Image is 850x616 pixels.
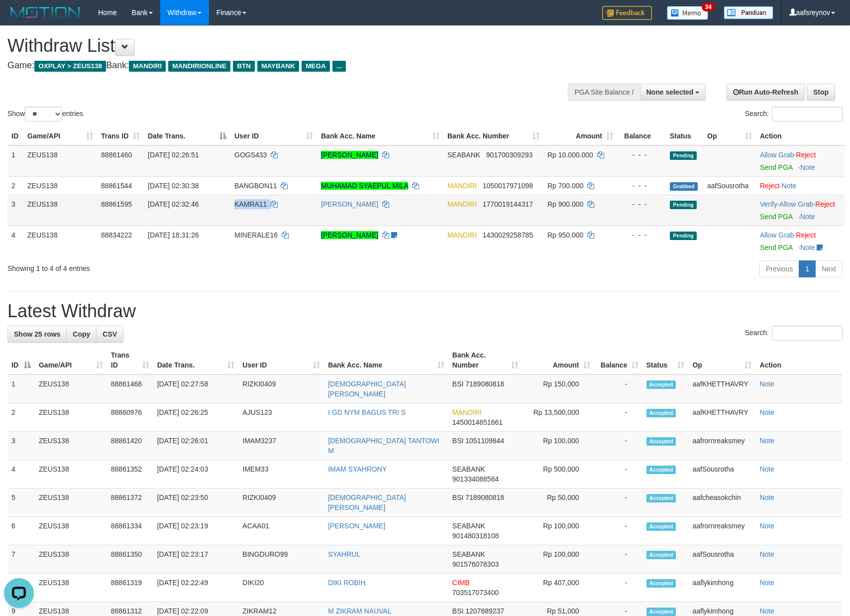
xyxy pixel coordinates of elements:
td: - [594,545,642,574]
a: Send PGA [760,163,792,171]
td: ZEUS138 [35,460,107,489]
td: 1 [7,374,35,403]
span: Copy 703517073400 to clipboard [452,589,499,597]
td: IMAM3237 [238,432,324,460]
td: aafSousrotha [688,545,755,574]
span: Copy [73,330,90,338]
span: MEGA [302,61,330,72]
span: MINERALE16 [234,231,278,239]
span: BSI [452,437,464,445]
th: Balance: activate to sort column ascending [594,346,642,374]
span: Accepted [646,409,676,417]
a: Reject [796,231,816,239]
span: MANDIRI [447,231,477,239]
a: Note [759,579,774,587]
span: BTN [233,61,255,72]
td: 7 [7,545,35,574]
span: OXPLAY > ZEUS138 [34,61,106,72]
span: CIMB [452,579,470,587]
span: SEABANK [447,151,480,159]
td: - [594,403,642,432]
td: aaflykimhong [688,574,755,602]
td: 88861372 [107,489,153,517]
span: Copy 1050017971098 to clipboard [483,182,533,190]
input: Search: [772,326,843,341]
td: RIZKI0409 [238,489,324,517]
span: Show 25 rows [14,330,60,338]
a: Reject [760,182,780,190]
a: Reject [815,200,835,208]
span: Copy 901334088564 to clipboard [452,475,499,483]
a: Send PGA [760,244,792,251]
label: Search: [745,107,843,122]
a: [PERSON_NAME] [321,231,378,239]
a: Next [815,260,843,277]
td: - [594,374,642,403]
span: 34 [702,2,715,11]
a: Note [759,522,774,530]
td: ZEUS138 [35,574,107,602]
a: DIKI ROBIH [328,579,365,587]
a: Stop [807,84,835,101]
span: [DATE] 02:26:51 [148,151,199,159]
td: 2 [7,176,23,195]
a: Note [800,244,815,251]
span: Copy 1207689237 to clipboard [465,607,504,615]
th: Op: activate to sort column ascending [703,127,756,145]
a: Send PGA [760,213,792,221]
a: Note [759,550,774,558]
td: 88861420 [107,432,153,460]
span: [DATE] 02:32:46 [148,200,199,208]
a: 1 [799,260,816,277]
a: Show 25 rows [7,326,67,343]
th: Amount: activate to sort column ascending [522,346,594,374]
td: Rp 50,000 [522,489,594,517]
a: Note [759,493,774,501]
th: Bank Acc. Number: activate to sort column ascending [448,346,522,374]
span: Pending [670,201,697,209]
td: [DATE] 02:24:03 [153,460,239,489]
td: DIKI20 [238,574,324,602]
th: Game/API: activate to sort column ascending [23,127,97,145]
span: None selected [646,88,694,96]
td: aafrornreaksmey [688,517,755,545]
span: [DATE] 18:31:26 [148,231,199,239]
td: 3 [7,432,35,460]
td: AJUS123 [238,403,324,432]
a: Note [759,607,774,615]
td: · [756,176,845,195]
th: Balance [617,127,666,145]
a: Run Auto-Refresh [727,84,805,101]
span: Copy 1051109844 to clipboard [465,437,504,445]
label: Show entries [7,107,83,122]
img: Button%20Memo.svg [667,6,709,20]
td: ZEUS138 [23,195,97,226]
td: 88861319 [107,574,153,602]
td: Rp 100,000 [522,517,594,545]
td: IMEM33 [238,460,324,489]
td: 8 [7,574,35,602]
a: Note [800,163,815,171]
span: Copy 901576078303 to clipboard [452,560,499,568]
div: PGA Site Balance / [568,84,639,101]
th: Trans ID: activate to sort column ascending [97,127,144,145]
span: Accepted [646,466,676,474]
td: [DATE] 02:23:17 [153,545,239,574]
th: Bank Acc. Name: activate to sort column ascending [317,127,443,145]
a: [PERSON_NAME] [328,522,385,530]
td: · [756,226,845,256]
td: aafrornreaksmey [688,432,755,460]
td: aafKHETTHAVRY [688,403,755,432]
th: ID: activate to sort column descending [7,346,35,374]
td: aafSousrotha [703,176,756,195]
label: Search: [745,326,843,341]
th: Action [755,346,843,374]
td: [DATE] 02:26:01 [153,432,239,460]
td: [DATE] 02:23:19 [153,517,239,545]
th: ID [7,127,23,145]
td: ZEUS138 [23,176,97,195]
a: Previous [759,260,799,277]
td: [DATE] 02:23:50 [153,489,239,517]
td: Rp 407,000 [522,574,594,602]
th: Date Trans.: activate to sort column ascending [153,346,239,374]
